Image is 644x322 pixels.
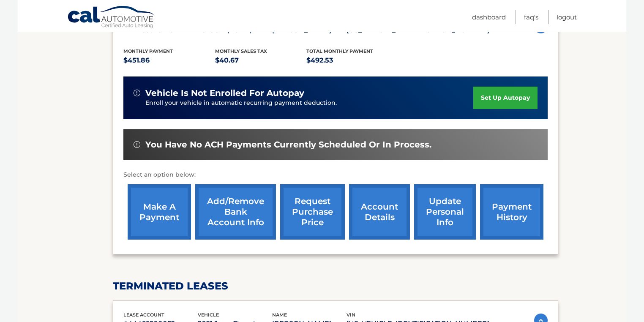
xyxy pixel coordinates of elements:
[347,312,355,318] span: vin
[280,184,345,240] a: request purchase price
[472,10,506,24] a: Dashboard
[198,312,219,318] span: vehicle
[128,184,191,240] a: make a payment
[134,141,140,148] img: alert-white.svg
[480,184,543,240] a: payment history
[195,184,276,240] a: Add/Remove bank account info
[113,280,558,292] h2: terminated leases
[524,10,538,24] a: FAQ's
[123,312,164,318] span: lease account
[349,184,410,240] a: account details
[272,312,287,318] span: name
[145,139,431,150] span: You have no ACH payments currently scheduled or in process.
[123,170,548,180] p: Select an option below:
[557,10,577,24] a: Logout
[123,55,215,66] p: $451.86
[123,48,173,54] span: Monthly Payment
[306,48,373,54] span: Total Monthly Payment
[145,98,473,108] p: Enroll your vehicle in automatic recurring payment deduction.
[67,5,156,30] a: Cal Automotive
[414,184,476,240] a: update personal info
[215,55,307,66] p: $40.67
[306,55,398,66] p: $492.53
[215,48,267,54] span: Monthly sales Tax
[473,87,538,109] a: set up autopay
[134,90,140,96] img: alert-white.svg
[145,88,304,98] span: vehicle is not enrolled for autopay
